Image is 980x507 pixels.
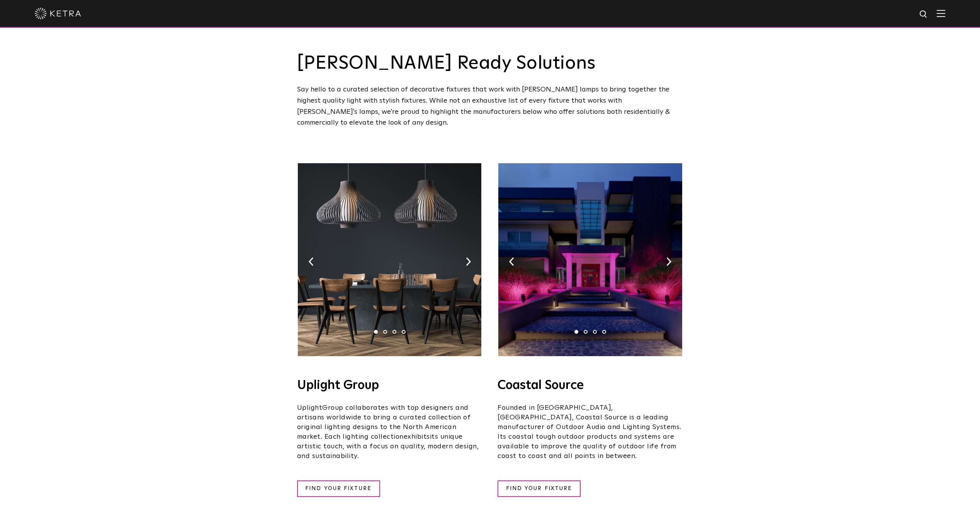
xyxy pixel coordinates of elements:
[666,257,671,266] img: arrow-right-black.svg
[309,257,314,266] img: arrow-left-black.svg
[498,404,681,460] span: Founded in [GEOGRAPHIC_DATA], [GEOGRAPHIC_DATA], Coastal Source is a leading manufacturer of Outd...
[35,8,81,19] img: ketra-logo-2019-white
[297,379,482,392] h4: Uplight Group
[498,379,683,392] h4: Coastal Source
[919,10,929,19] img: search icon
[297,404,323,411] span: Uplight
[297,433,479,460] span: its unique artistic touch, with a focus on quality, modern design, and sustainability.
[297,54,683,73] h3: [PERSON_NAME] Ready Solutions
[404,433,430,440] span: exhibits
[498,163,682,356] img: 03-1.jpg
[509,257,514,266] img: arrow-left-black.svg
[466,257,471,266] img: arrow-right-black.svg
[297,480,380,497] a: FIND YOUR FIXTURE
[937,10,945,17] img: Hamburger%20Nav.svg
[498,480,581,497] a: FIND YOUR FIXTURE
[297,404,471,440] span: Group collaborates with top designers and artisans worldwide to bring a curated collection of ori...
[297,84,683,128] div: Say hello to a curated selection of decorative fixtures that work with [PERSON_NAME] lamps to bri...
[298,163,481,356] img: Uplight_Ketra_Image.jpg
